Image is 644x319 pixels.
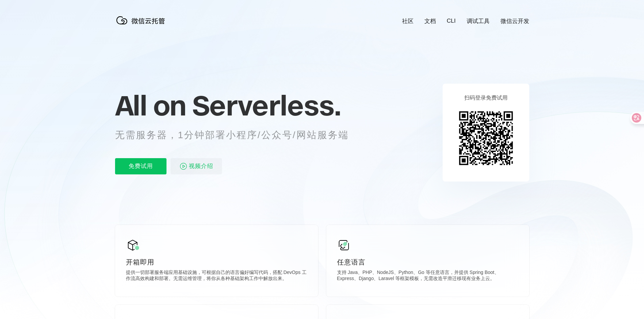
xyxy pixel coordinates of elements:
a: CLI [447,18,456,24]
a: 微信云开发 [501,17,529,25]
p: 支持 Java、PHP、NodeJS、Python、Go 等任意语言，并提供 Spring Boot、Express、Django、Laravel 等框架模板，无需改造平滑迁移现有业务上云。 [337,270,518,283]
p: 扫码登录免费试用 [464,94,508,102]
span: 视频介绍 [189,158,213,174]
img: 微信云托管 [115,14,169,27]
a: 社区 [402,17,414,25]
a: 微信云托管 [115,22,169,28]
span: Serverless. [192,88,341,122]
img: video_play.svg [179,162,187,170]
p: 免费试用 [115,158,166,174]
a: 调试工具 [467,17,490,25]
p: 开箱即用 [126,257,307,267]
p: 任意语言 [337,257,518,267]
p: 提供一切部署服务端应用基础设施，可根据自己的语言偏好编写代码，搭配 DevOps 工作流高效构建和部署。无需运维管理，将你从各种基础架构工作中解放出来。 [126,270,307,283]
span: All on [115,88,186,122]
a: 文档 [424,17,436,25]
p: 无需服务器，1分钟部署小程序/公众号/网站服务端 [115,128,361,142]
